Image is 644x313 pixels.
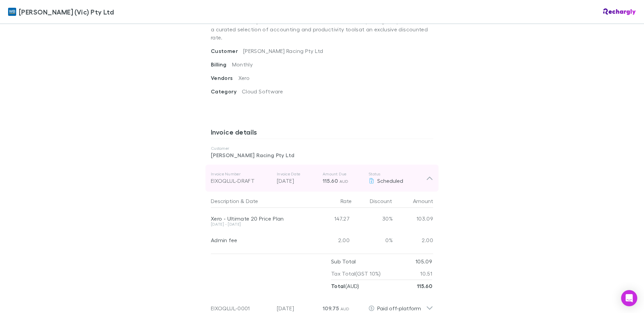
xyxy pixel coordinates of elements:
span: [PERSON_NAME] Racing Pty Ltd [243,48,323,54]
div: Admin fee [211,237,309,244]
div: Xero - Ultimate 20 Price Plan [211,215,309,222]
p: . The software suite subscription gives you access to a curated selection of accounting and produ... [211,12,433,47]
span: Billing [211,61,232,68]
p: ( AUD ) [331,280,359,292]
button: Description [211,194,239,208]
span: 115.60 [323,177,338,184]
span: Scheduled [377,177,403,184]
img: William Buck (Vic) Pty Ltd's Logo [8,8,16,16]
img: Rechargly Logo [603,8,636,15]
p: Status [368,171,426,177]
span: Paid off-platform [377,305,421,311]
div: 2.00 [312,229,352,251]
p: [PERSON_NAME] Racing Pty Ltd [211,151,433,159]
div: 103.09 [393,208,433,229]
span: AUD [341,306,350,311]
span: Customer [211,48,243,54]
p: [DATE] [277,304,317,312]
div: 147.27 [312,208,352,229]
span: Vendors [211,75,238,81]
p: 10.51 [420,267,432,280]
div: EIXOQLUL-0001 [211,304,271,312]
div: EIXOQLUL-DRAFT [211,177,271,185]
div: 0% [352,229,393,251]
p: Invoice Date [277,171,317,177]
span: Monthly [232,61,253,67]
span: 109.75 [323,305,339,312]
strong: 115.60 [417,283,432,289]
p: Sub Total [331,255,356,267]
strong: Total [331,283,345,289]
button: Date [246,194,258,208]
span: Category [211,88,242,95]
div: Open Intercom Messenger [621,290,637,306]
div: Invoice NumberEIXOQLUL-DRAFTInvoice Date[DATE]Amount Due115.60 AUDStatusScheduled [205,165,439,192]
span: [PERSON_NAME] (Vic) Pty Ltd [19,7,114,17]
p: Customer [211,146,433,151]
p: [DATE] [277,177,317,185]
p: Tax Total (GST 10%) [331,267,381,280]
p: Invoice Number [211,171,271,177]
span: Xero [238,75,250,81]
span: Cloud Software [242,88,283,94]
div: 30% [352,208,393,229]
p: 105.09 [416,255,432,267]
div: 2.00 [393,229,433,251]
div: & [211,194,309,208]
p: Amount Due [323,171,363,177]
span: AUD [340,179,349,184]
h3: Invoice details [211,128,433,139]
div: [DATE] - [DATE] [211,222,309,226]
